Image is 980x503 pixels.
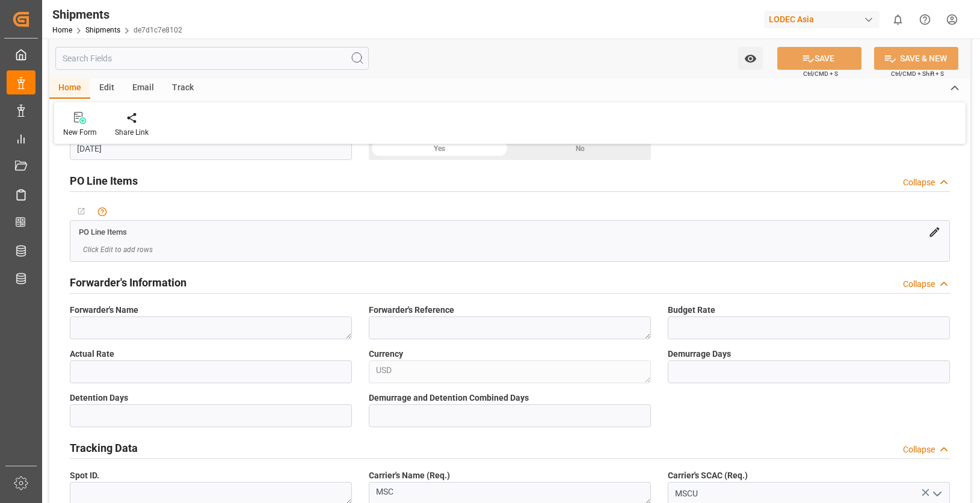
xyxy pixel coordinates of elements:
[115,127,149,138] div: Share Link
[70,173,138,189] h2: PO Line Items
[369,304,454,316] span: Forwarder's Reference
[70,137,352,160] input: DD-MM-YYYY
[874,47,958,70] button: SAVE & NEW
[79,227,127,236] span: PO Line Items
[83,244,153,255] span: Click Edit to add rows
[764,8,884,31] button: LODEC Asia
[85,26,120,34] a: Shipments
[70,440,138,456] h2: Tracking Data
[55,47,369,70] input: Search Fields
[369,360,651,383] textarea: USD
[738,47,763,70] button: open menu
[70,469,99,482] span: Spot ID.
[369,137,510,160] div: Yes
[49,78,90,99] div: Home
[891,69,944,78] span: Ctrl/CMD + Shift + S
[369,392,529,404] span: Demurrage and Detention Combined Days
[70,274,186,291] h2: Forwarder's Information
[123,78,163,99] div: Email
[903,278,935,291] div: Collapse
[52,26,72,34] a: Home
[79,226,127,236] a: PO Line Items
[668,469,748,482] span: Carrier's SCAC (Req.)
[70,304,138,316] span: Forwarder's Name
[369,348,403,360] span: Currency
[803,69,838,78] span: Ctrl/CMD + S
[668,304,715,316] span: Budget Rate
[903,443,935,456] div: Collapse
[764,11,880,28] div: LODEC Asia
[928,484,946,503] button: open menu
[63,127,97,138] div: New Form
[70,392,128,404] span: Detention Days
[70,348,114,360] span: Actual Rate
[884,6,911,33] button: show 0 new notifications
[777,47,861,70] button: SAVE
[903,176,935,189] div: Collapse
[668,348,731,360] span: Demurrage Days
[369,469,450,482] span: Carrier's Name (Req.)
[163,78,203,99] div: Track
[510,137,652,160] div: No
[90,78,123,99] div: Edit
[911,6,938,33] button: Help Center
[52,5,182,23] div: Shipments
